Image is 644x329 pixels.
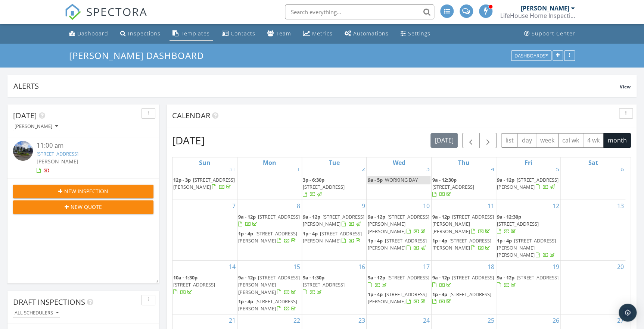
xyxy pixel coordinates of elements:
[367,273,430,289] a: 9a - 12p [STREET_ADDRESS]
[517,133,536,148] button: day
[387,274,429,281] span: [STREET_ADDRESS]
[66,27,111,41] a: Dashboard
[264,27,294,41] a: Team
[486,314,496,326] a: Go to September 25, 2025
[452,274,494,281] span: [STREET_ADDRESS]
[303,176,365,199] a: 3p - 6:30p [STREET_ADDRESS]
[551,261,560,273] a: Go to September 19, 2025
[432,291,491,305] a: 1p - 4p [STREET_ADDRESS]
[497,213,539,234] a: 9a - 12:30p [STREET_ADDRESS]
[367,213,430,236] a: 9a - 12p [STREET_ADDRESS][PERSON_NAME][PERSON_NAME]
[616,314,625,326] a: Go to September 27, 2025
[432,237,491,251] a: 1p - 4p [STREET_ADDRESS][PERSON_NAME]
[367,274,385,281] span: 9a - 12p
[421,261,431,273] a: Go to September 17, 2025
[367,237,426,251] span: [STREET_ADDRESS][PERSON_NAME]
[497,176,559,190] span: [STREET_ADDRESS][PERSON_NAME]
[227,314,237,326] a: Go to September 21, 2025
[303,176,324,183] span: 3p - 6:30p
[432,237,447,244] span: 1p - 4p
[385,176,417,183] span: WORKING DAY
[173,176,235,190] span: [STREET_ADDRESS][PERSON_NAME]
[13,122,59,132] button: [PERSON_NAME]
[13,81,620,91] div: Alerts
[197,157,212,168] a: Sunday
[238,298,297,312] span: [STREET_ADDRESS][PERSON_NAME]
[13,200,153,214] button: New Quote
[227,261,237,273] a: Go to September 14, 2025
[303,184,345,190] span: [STREET_ADDRESS]
[432,273,495,289] a: 9a - 12p [STREET_ADDRESS]
[432,213,495,236] a: 9a - 12p [STREET_ADDRESS][PERSON_NAME][PERSON_NAME]
[367,290,430,306] a: 1p - 4p [STREET_ADDRESS][PERSON_NAME]
[231,30,255,37] div: Contacts
[219,27,258,41] a: Contacts
[64,187,108,195] span: New Inspection
[391,157,407,168] a: Wednesday
[367,291,426,305] span: [STREET_ADDRESS][PERSON_NAME]
[486,200,496,212] a: Go to September 11, 2025
[449,291,491,298] span: [STREET_ADDRESS]
[489,163,496,175] a: Go to September 4, 2025
[173,176,236,192] a: 12p - 3p [STREET_ADDRESS][PERSON_NAME]
[620,84,631,90] span: View
[497,274,514,281] span: 9a - 12p
[497,236,560,260] a: 1p - 4p [STREET_ADDRESS][PERSON_NAME][PERSON_NAME]
[430,133,458,148] button: [DATE]
[86,4,147,19] span: SPECTORA
[303,281,345,288] span: [STREET_ADDRESS]
[117,27,164,41] a: Inspections
[616,200,625,212] a: Go to September 13, 2025
[292,261,302,273] a: Go to September 15, 2025
[181,30,210,37] div: Templates
[517,274,559,281] span: [STREET_ADDRESS]
[238,230,297,244] span: [STREET_ADDRESS][PERSON_NAME]
[303,230,362,244] span: [STREET_ADDRESS][PERSON_NAME]
[261,157,278,168] a: Monday
[238,230,297,244] a: 1p - 4p [STREET_ADDRESS][PERSON_NAME]
[238,297,301,313] a: 1p - 4p [STREET_ADDRESS][PERSON_NAME]
[13,185,153,198] button: New Inspection
[496,163,560,200] td: Go to September 5, 2025
[497,220,539,227] span: [STREET_ADDRESS]
[276,30,291,37] div: Team
[367,237,382,244] span: 1p - 4p
[172,163,237,200] td: Go to August 31, 2025
[583,133,604,148] button: 4 wk
[37,150,78,157] a: [STREET_ADDRESS]
[497,237,512,244] span: 1p - 4p
[431,261,496,314] td: Go to September 18, 2025
[554,163,560,175] a: Go to September 5, 2025
[37,158,78,165] span: [PERSON_NAME]
[425,163,431,175] a: Go to September 3, 2025
[13,141,33,161] img: streetview
[285,4,434,19] input: Search everything...
[37,141,142,150] div: 11:00 am
[367,213,429,234] a: 9a - 12p [STREET_ADDRESS][PERSON_NAME][PERSON_NAME]
[295,163,302,175] a: Go to September 1, 2025
[65,4,81,20] img: The Best Home Inspection Software - Spectora
[172,261,237,314] td: Go to September 14, 2025
[238,213,301,229] a: 9a - 12p [STREET_ADDRESS]
[367,261,431,314] td: Go to September 17, 2025
[302,163,367,200] td: Go to September 2, 2025
[169,27,213,41] a: Templates
[603,133,631,148] button: month
[65,10,147,26] a: SPECTORA
[303,213,364,227] a: 9a - 12p [STREET_ADDRESS][PERSON_NAME]
[258,213,300,220] span: [STREET_ADDRESS]
[521,27,578,41] a: Support Center
[558,133,584,148] button: cal wk
[303,274,324,281] span: 9a - 1:30p
[300,27,336,41] a: Metrics
[367,200,431,261] td: Go to September 10, 2025
[497,176,560,192] a: 9a - 12p [STREET_ADDRESS][PERSON_NAME]
[128,30,161,37] div: Inspections
[432,176,495,199] a: 9a - 12:30p [STREET_ADDRESS]
[523,157,534,168] a: Friday
[172,133,205,148] h2: [DATE]
[327,157,341,168] a: Tuesday
[497,237,556,258] a: 1p - 4p [STREET_ADDRESS][PERSON_NAME][PERSON_NAME]
[357,261,366,273] a: Go to September 16, 2025
[421,200,431,212] a: Go to September 10, 2025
